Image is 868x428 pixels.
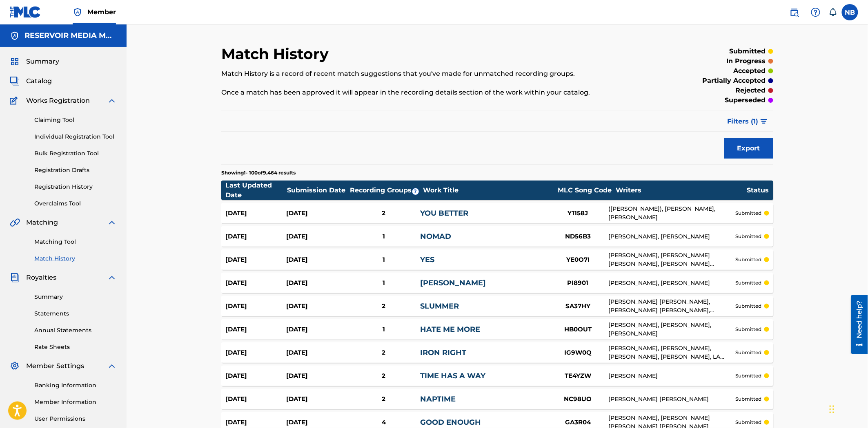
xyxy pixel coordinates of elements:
p: submitted [736,233,762,240]
a: NOMAD [420,232,451,241]
div: Chat Widget [827,389,868,428]
div: [PERSON_NAME], [PERSON_NAME] [PERSON_NAME], [PERSON_NAME] [PERSON_NAME] [PERSON_NAME] [609,251,736,268]
img: expand [107,218,117,227]
p: superseded [725,95,766,105]
div: [DATE] [286,371,347,381]
p: Showing 1 - 100 of 9,464 results [221,169,296,176]
a: SLUMMER [420,302,459,311]
div: 1 [347,325,420,334]
a: Match History [34,254,117,263]
div: Status [747,185,769,195]
p: accepted [734,66,766,76]
span: Member Settings [26,361,84,371]
div: [DATE] [225,232,286,241]
div: [DATE] [286,395,347,404]
div: IG9W0Q [548,348,609,357]
div: [DATE] [286,325,347,334]
span: Matching [26,218,58,227]
p: partially accepted [703,76,766,86]
a: Summary [34,293,117,301]
a: TIME HAS A WAY [420,371,485,380]
a: YES [420,255,434,264]
a: IRON RIGHT [420,348,466,357]
h2: Match History [221,45,333,63]
a: Matching Tool [34,238,117,246]
div: [DATE] [225,209,286,218]
a: Overclaims Tool [34,199,117,208]
span: Catalog [26,76,52,86]
p: submitted [736,256,762,263]
a: User Permissions [34,415,117,423]
div: [DATE] [225,278,286,288]
a: HATE ME MORE [420,325,480,334]
div: 1 [347,278,420,288]
p: submitted [736,279,762,287]
img: Member Settings [10,361,20,371]
a: Member Information [34,398,117,406]
img: Royalties [10,273,20,282]
div: TE4YZW [548,371,609,381]
div: 2 [347,395,420,404]
div: 4 [347,418,420,427]
a: Banking Information [34,381,117,390]
div: 2 [347,302,420,311]
div: [DATE] [225,348,286,357]
p: submitted [730,46,766,56]
div: Drag [830,397,835,421]
div: 2 [347,348,420,357]
a: Individual Registration Tool [34,132,117,141]
a: YOU BETTER [420,209,468,218]
div: Work Title [423,185,554,195]
button: Filters (1) [723,111,773,132]
a: Rate Sheets [34,343,117,351]
a: GOOD ENOUGH [420,418,481,427]
div: [DATE] [286,232,347,241]
p: Match History is a record of recent match suggestions that you've made for unmatched recording gr... [221,69,646,79]
a: Statements [34,309,117,318]
a: [PERSON_NAME] [420,278,486,287]
a: Claiming Tool [34,116,117,124]
p: submitted [736,419,762,426]
div: [DATE] [286,418,347,427]
iframe: Resource Center [845,295,868,354]
a: Annual Statements [34,326,117,335]
div: ND56B3 [548,232,609,241]
img: Catalog [10,76,20,86]
span: Member [87,7,116,17]
div: [DATE] [225,302,286,311]
div: 1 [347,232,420,241]
img: Matching [10,218,20,227]
a: Registration Drafts [34,166,117,174]
span: Royalties [26,273,56,282]
span: Filters ( 1 ) [728,117,759,126]
div: [DATE] [286,209,347,218]
p: submitted [736,302,762,310]
div: 2 [347,371,420,381]
img: expand [107,96,117,106]
div: ([PERSON_NAME]), [PERSON_NAME], [PERSON_NAME] [609,205,736,222]
div: SA37HY [548,302,609,311]
div: [PERSON_NAME], [PERSON_NAME] [609,279,736,287]
span: Works Registration [26,96,90,106]
div: [DATE] [225,325,286,334]
div: NC98UO [548,395,609,404]
div: Recording Groups [349,185,423,195]
a: NAPTIME [420,395,456,404]
div: [PERSON_NAME] [PERSON_NAME], [PERSON_NAME] [PERSON_NAME], [PERSON_NAME], [PERSON_NAME], [PERSON_N... [609,298,736,315]
img: MLC Logo [10,6,41,18]
div: Help [808,4,824,20]
div: Need help? [9,6,20,43]
div: [PERSON_NAME] [609,372,736,380]
p: submitted [736,210,762,217]
p: submitted [736,372,762,379]
a: SummarySummary [10,57,59,66]
div: Writers [616,185,747,195]
div: [DATE] [286,348,347,357]
p: submitted [736,395,762,403]
a: Bulk Registration Tool [34,149,117,158]
div: [DATE] [225,371,286,381]
div: 1 [347,255,420,265]
img: filter [761,119,768,124]
div: [PERSON_NAME], [PERSON_NAME], [PERSON_NAME] [609,321,736,338]
div: Y1158J [548,209,609,218]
